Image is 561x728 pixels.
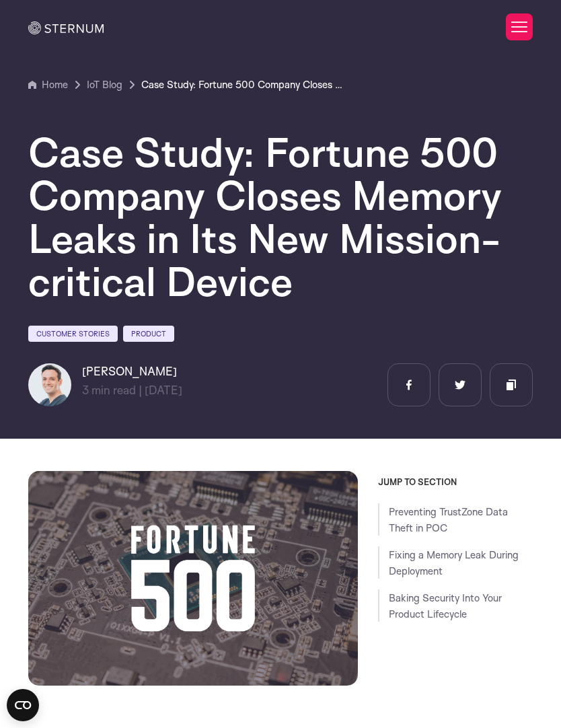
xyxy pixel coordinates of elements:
a: Product [123,326,174,342]
img: Igal Zeifman [28,363,71,406]
a: Fixing a Memory Leak During Deployment [389,548,519,577]
button: Toggle Menu [506,13,533,40]
a: Case Study: Fortune 500 Company Closes Memory Leaks in Its New Mission-critical Device [141,77,343,93]
a: Home [28,77,68,93]
img: Case Study: Fortune 500 Company Closes Memory Leaks in Its New Mission-critical Device [28,471,358,686]
span: [DATE] [145,383,182,397]
span: 3 [82,383,89,397]
a: IoT Blog [87,77,122,93]
a: Baking Security Into Your Product Lifecycle [389,591,502,620]
span: min read | [82,383,142,397]
h6: [PERSON_NAME] [82,363,182,379]
a: Customer Stories [28,326,118,342]
button: Open CMP widget [7,689,39,721]
a: Preventing TrustZone Data Theft in POC [389,505,508,534]
h1: Case Study: Fortune 500 Company Closes Memory Leaks in Its New Mission-critical Device [28,131,533,303]
h3: JUMP TO SECTION [378,476,533,487]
